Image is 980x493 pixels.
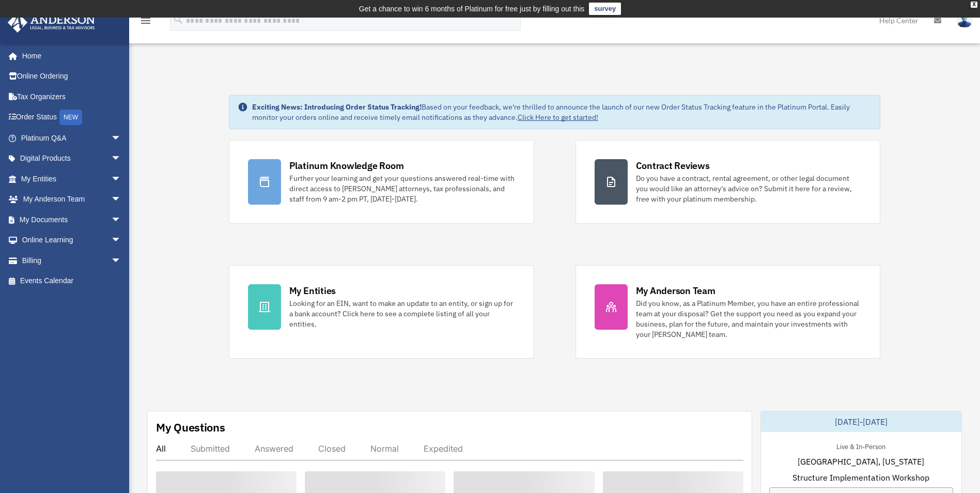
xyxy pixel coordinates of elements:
i: menu [139,14,152,27]
a: My Documentsarrow_drop_down [7,209,137,230]
span: arrow_drop_down [111,128,132,149]
div: NEW [59,110,82,125]
a: My Anderson Team Did you know, as a Platinum Member, you have an entire professional team at your... [575,265,881,359]
strong: Exciting News: Introducing Order Status Tracking! [252,102,422,112]
div: Normal [370,443,399,454]
a: Digital Productsarrow_drop_down [7,148,137,169]
a: Order StatusNEW [7,107,137,128]
span: Structure Implementation Workshop [792,471,929,484]
div: Submitted [191,443,230,454]
a: Contract Reviews Do you have a contract, rental agreement, or other legal document you would like... [575,140,881,224]
a: My Anderson Teamarrow_drop_down [7,189,137,210]
div: close [971,2,977,8]
span: arrow_drop_down [111,250,132,271]
span: arrow_drop_down [111,168,132,190]
div: Live & In-Person [828,440,894,451]
a: Click Here to get started! [518,113,598,122]
span: [GEOGRAPHIC_DATA], [US_STATE] [798,455,924,468]
a: Events Calendar [7,271,137,291]
div: Based on your feedback, we're thrilled to announce the launch of our new Order Status Tracking fe... [252,102,872,122]
div: Further your learning and get your questions answered real-time with direct access to [PERSON_NAM... [289,173,515,204]
a: survey [589,3,621,15]
a: Online Learningarrow_drop_down [7,230,137,251]
img: User Pic [957,13,972,28]
a: My Entities Looking for an EIN, want to make an update to an entity, or sign up for a bank accoun... [229,265,534,359]
i: search [173,14,184,25]
a: Tax Organizers [7,86,137,107]
div: Platinum Knowledge Room [289,159,404,172]
span: arrow_drop_down [111,189,132,210]
div: Answered [255,443,293,454]
div: [DATE]-[DATE] [761,411,961,432]
a: menu [139,18,152,27]
img: Anderson Advisors Platinum Portal [5,12,98,33]
a: Online Ordering [7,66,137,87]
div: Closed [318,443,346,454]
div: Did you know, as a Platinum Member, you have an entire professional team at your disposal? Get th... [636,298,862,340]
div: Expedited [424,443,463,454]
a: My Entitiesarrow_drop_down [7,168,137,189]
div: All [156,443,166,454]
div: Contract Reviews [636,159,710,172]
a: Platinum Q&Aarrow_drop_down [7,128,137,148]
div: Looking for an EIN, want to make an update to an entity, or sign up for a bank account? Click her... [289,298,515,329]
div: My Questions [156,420,225,435]
span: arrow_drop_down [111,148,132,170]
div: My Entities [289,284,336,297]
div: Get a chance to win 6 months of Platinum for free just by filling out this [359,3,585,15]
span: arrow_drop_down [111,209,132,230]
div: Do you have a contract, rental agreement, or other legal document you would like an attorney's ad... [636,173,862,204]
span: arrow_drop_down [111,230,132,251]
a: Home [7,45,132,66]
div: My Anderson Team [636,284,715,297]
a: Platinum Knowledge Room Further your learning and get your questions answered real-time with dire... [229,140,534,224]
a: Billingarrow_drop_down [7,250,137,271]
